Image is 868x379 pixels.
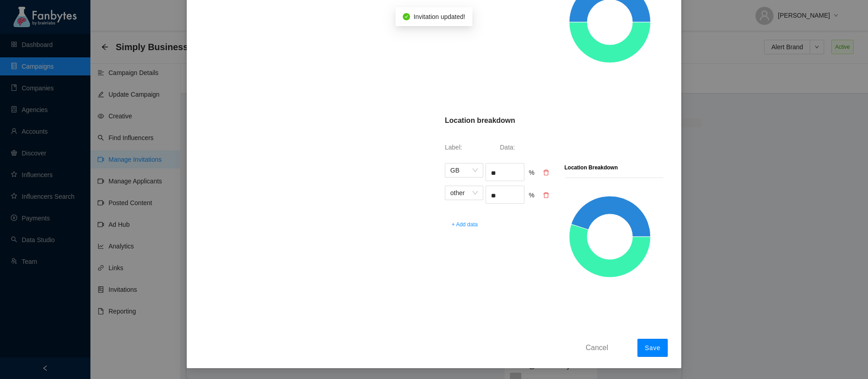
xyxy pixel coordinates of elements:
button: Cancel [579,340,615,355]
span: delete [543,169,549,176]
p: Location breakdown [445,115,515,126]
p: Location Breakdown [565,163,618,172]
span: check-circle [403,13,410,20]
p: Label: [445,142,498,152]
button: Save [637,339,668,357]
div: % [529,168,538,181]
span: + Add data [452,220,478,229]
span: Invitation updated! [414,13,465,20]
span: Cancel [586,342,609,353]
span: GB [450,164,478,177]
span: Save [645,344,660,351]
div: % [529,190,538,204]
span: delete [543,192,549,198]
p: Data: [500,142,553,152]
button: + Add data [445,217,485,232]
span: other [450,186,478,200]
